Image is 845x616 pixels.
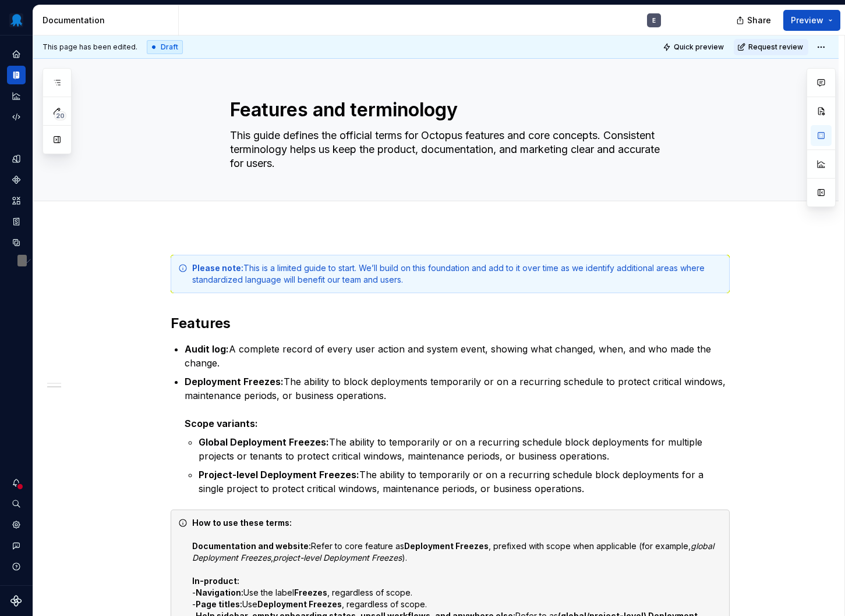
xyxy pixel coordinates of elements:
[7,149,26,168] a: Design tokens
[7,66,26,84] a: Documentation
[199,436,329,448] strong: Global Deployment Freezes:
[43,42,137,52] span: This page has been edited.
[199,469,359,480] strong: Project-level Deployment Freezes:
[192,518,292,528] strong: How to use these terms:
[404,541,489,551] strong: Deployment Freezes
[192,263,243,273] strong: Please note:
[7,536,26,555] button: Contact support
[147,40,183,54] div: Draft
[185,342,730,370] p: A complete record of every user action and system event, showing what changed, when, and who made...
[7,191,26,210] a: Assets
[185,343,229,355] strong: Audit log:
[791,15,823,26] span: Preview
[257,599,342,609] strong: Deployment Freezes
[7,494,26,513] button: Search ⌘K
[783,10,840,31] button: Preview
[734,39,808,55] button: Request review
[7,45,26,63] a: Home
[748,42,803,52] span: Request review
[7,473,26,492] button: Notifications
[659,39,729,55] button: Quick preview
[192,541,311,551] strong: Documentation and website:
[196,599,242,609] strong: Page titles:
[228,96,668,124] textarea: Features and terminology
[185,375,730,430] p: The ability to block deployments temporarily or on a recurring schedule to protect critical windo...
[273,553,402,562] em: project-level Deployment Freezes
[674,42,724,52] span: Quick preview
[54,111,66,120] span: 20
[294,587,327,597] strong: Freezes
[9,13,23,27] img: fcf53608-4560-46b3-9ec6-dbe177120620.png
[730,10,779,31] button: Share
[7,170,26,189] a: Components
[192,576,239,586] strong: In-product:
[228,126,668,173] textarea: This guide defines the official terms for Octopus features and core concepts. Consistent terminol...
[171,314,730,333] h2: Features
[10,595,22,607] svg: Supernova Logo
[43,15,174,26] div: Documentation
[192,262,722,286] div: This is a limited guide to start. We’ll build on this foundation and add to it over time as we id...
[185,418,258,429] strong: Scope variants:
[7,108,26,126] a: Code automation
[199,435,730,463] p: The ability to temporarily or on a recurring schedule block deployments for multiple projects or ...
[185,376,284,387] strong: Deployment Freezes:
[199,468,730,496] p: The ability to temporarily or on a recurring schedule block deployments for a single project to p...
[747,15,771,26] span: Share
[196,587,243,597] strong: Navigation:
[7,515,26,534] a: Settings
[7,87,26,105] a: Analytics
[7,233,26,252] a: Data sources
[7,212,26,231] a: Storybook stories
[652,16,656,25] div: E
